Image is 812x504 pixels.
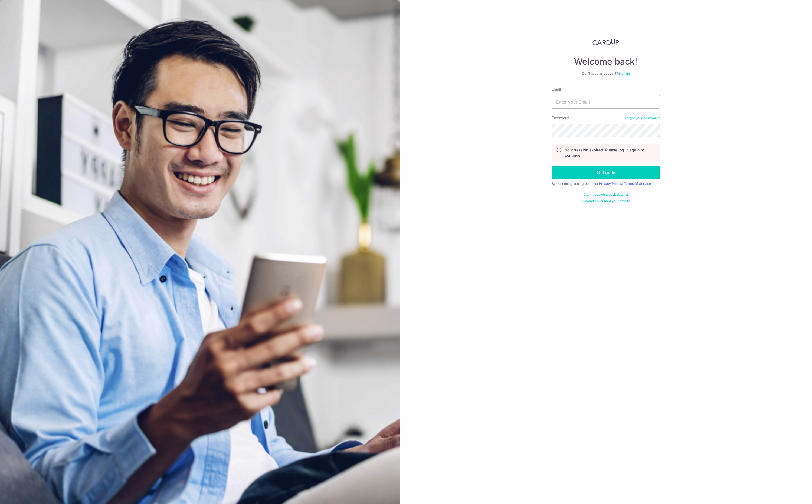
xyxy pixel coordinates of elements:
[618,71,630,75] a: Sign up
[624,182,651,186] a: Terms Of Service
[625,116,660,120] a: Forgot your password?
[552,182,660,186] div: By continuing you agree to our &
[582,199,630,203] a: Haven't confirmed your email?
[583,192,628,197] a: Didn't receive unlock details?
[552,56,660,67] h4: Welcome back!
[552,95,660,109] input: Enter your Email
[565,147,655,158] p: Your session expired. Please log in again to continue.
[552,71,660,76] div: Don’t have an account?
[592,39,619,45] img: CardUp Logo
[552,86,561,92] label: Email
[552,166,660,179] button: Log in
[599,182,621,186] a: Privacy Policy
[552,115,569,121] label: Password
